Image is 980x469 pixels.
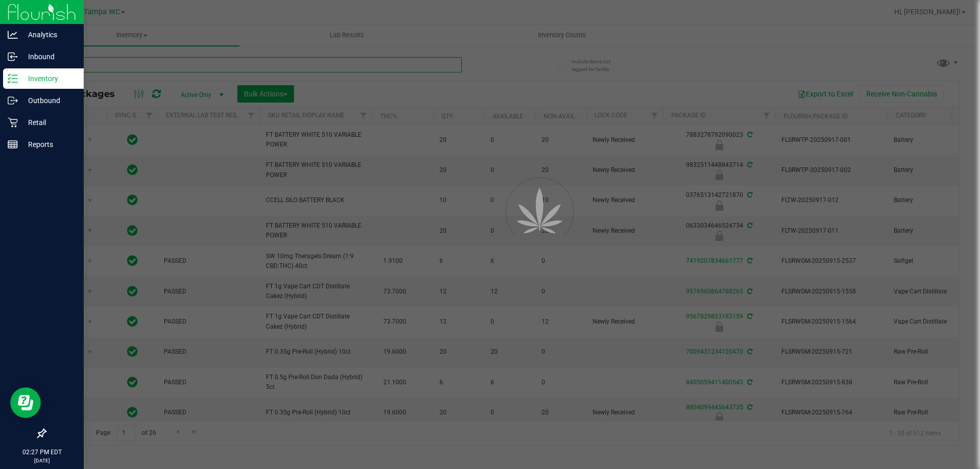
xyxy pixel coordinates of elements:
inline-svg: Inventory [8,73,18,84]
p: Inbound [18,51,79,63]
inline-svg: Outbound [8,95,18,106]
p: 02:27 PM EDT [5,448,79,457]
inline-svg: Inbound [8,52,18,62]
inline-svg: Analytics [8,30,18,40]
p: Outbound [18,94,79,107]
inline-svg: Retail [8,117,18,128]
inline-svg: Reports [8,139,18,150]
p: Analytics [18,29,79,41]
p: Reports [18,138,79,151]
p: Retail [18,116,79,129]
p: [DATE] [5,457,79,464]
iframe: Resource center [10,387,41,418]
p: Inventory [18,72,79,85]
